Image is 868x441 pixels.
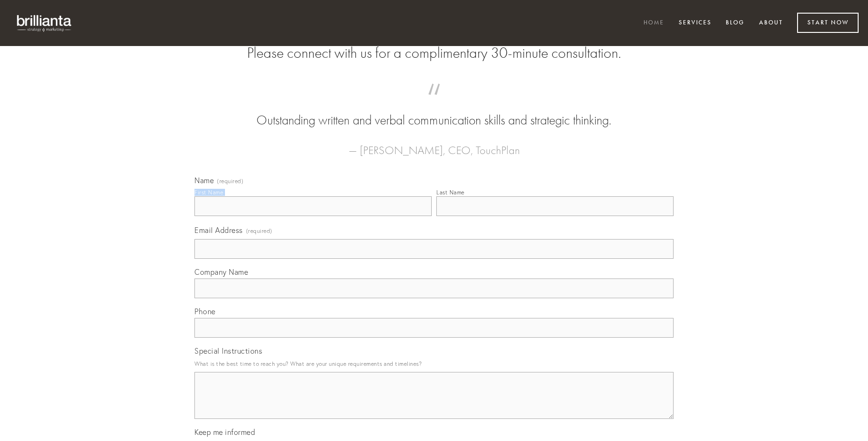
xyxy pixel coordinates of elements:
[9,9,80,37] img: brillianta - research, strategy, marketing
[194,267,248,277] span: Company Name
[194,357,674,370] p: What is the best time to reach you? What are your unique requirements and timelines?
[246,224,272,237] span: (required)
[436,189,465,196] div: Last Name
[217,178,243,184] span: (required)
[194,44,674,62] h2: Please connect with us for a complimentary 30-minute consultation.
[194,189,223,196] div: First Name
[194,225,243,235] span: Email Address
[194,176,214,185] span: Name
[209,93,659,111] span: “
[720,15,751,31] a: Blog
[194,307,216,316] span: Phone
[673,15,718,31] a: Services
[753,15,789,31] a: About
[209,130,659,160] figcaption: — [PERSON_NAME], CEO, TouchPlan
[797,13,859,33] a: Start Now
[637,15,670,31] a: Home
[209,93,659,130] blockquote: Outstanding written and verbal communication skills and strategic thinking.
[194,346,262,356] span: Special Instructions
[194,427,255,437] span: Keep me informed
